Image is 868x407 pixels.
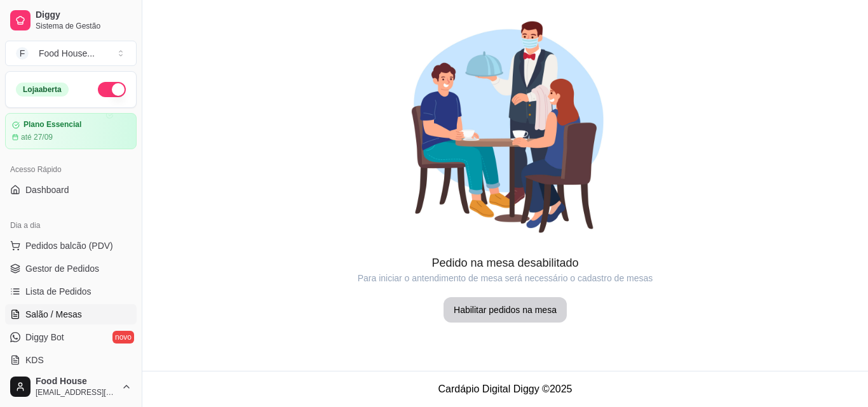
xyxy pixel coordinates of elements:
span: Diggy Bot [25,331,64,344]
button: Food House[EMAIL_ADDRESS][DOMAIN_NAME] [5,371,137,402]
button: Habilitar pedidos na mesa [444,297,567,323]
span: Salão / Mesas [25,308,82,321]
span: Pedidos balcão (PDV) [25,239,113,252]
div: Loja aberta [16,83,69,97]
footer: Cardápio Digital Diggy © 2025 [142,371,868,407]
div: Dia a dia [5,215,137,236]
span: Diggy [36,10,132,21]
div: Acesso Rápido [5,159,137,180]
span: Food House [36,376,116,387]
button: Pedidos balcão (PDV) [5,236,137,256]
span: Sistema de Gestão [36,21,132,31]
span: Gestor de Pedidos [25,262,99,275]
article: até 27/09 [21,132,53,142]
a: Lista de Pedidos [5,281,137,302]
span: Lista de Pedidos [25,285,92,298]
span: Dashboard [25,183,69,196]
a: DiggySistema de Gestão [5,5,137,36]
a: Dashboard [5,180,137,200]
article: Pedido na mesa desabilitado [142,254,868,272]
article: Para iniciar o antendimento de mesa será necessário o cadastro de mesas [142,272,868,284]
button: Select a team [5,41,137,66]
span: F [16,47,29,60]
span: KDS [25,354,44,366]
a: Diggy Botnovo [5,327,137,347]
button: Alterar Status [98,82,126,97]
a: Gestor de Pedidos [5,258,137,279]
a: Salão / Mesas [5,304,137,324]
a: Plano Essencialaté 27/09 [5,113,137,149]
span: [EMAIL_ADDRESS][DOMAIN_NAME] [36,387,116,397]
a: KDS [5,350,137,370]
article: Plano Essencial [24,120,81,130]
div: Food House ... [39,47,95,60]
